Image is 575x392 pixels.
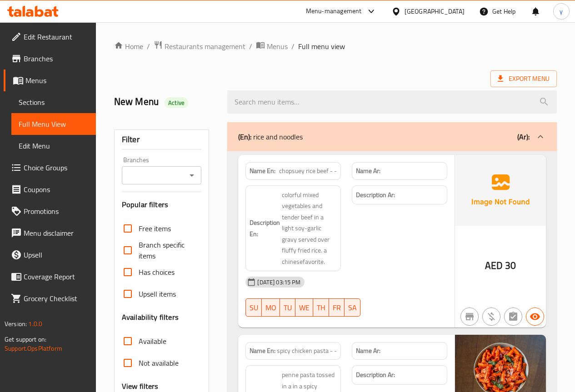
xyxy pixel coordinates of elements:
button: Not has choices [504,308,522,326]
nav: breadcrumb [114,40,557,52]
span: Upsell [24,249,89,260]
b: (Ar): [517,130,530,144]
span: chopsuey rice beef - - [279,166,337,176]
button: TH [313,298,329,317]
span: Version: [5,318,27,330]
span: Coverage Report [24,271,89,282]
span: Not available [139,357,179,368]
span: Menus [267,41,288,52]
strong: Description Ar: [356,189,395,201]
strong: Name En: [250,166,275,176]
span: Grocery Checklist [24,293,89,304]
strong: Name Ar: [356,166,380,176]
li: / [291,41,295,52]
span: TH [317,301,325,314]
strong: Description En: [250,217,280,239]
span: colorful mixed vegetables and tender beef in a light soy-garlic gravy served over fluffy fried ri... [282,189,337,268]
span: Free items [139,223,171,234]
span: WE [299,301,310,314]
span: 30 [505,257,516,274]
a: Menus [4,69,96,91]
span: Edit Restaurant [24,31,89,42]
a: Upsell [4,244,96,266]
span: Branches [24,53,89,64]
div: [GEOGRAPHIC_DATA] [405,6,465,16]
span: Choice Groups [24,162,89,173]
li: / [249,41,252,52]
span: 1.0.0 [28,318,42,330]
span: Active [165,99,188,107]
span: Menus [25,75,89,86]
b: (En): [238,130,251,144]
button: Open [185,169,198,182]
span: Restaurants management [165,41,245,52]
span: Export Menu [490,70,557,87]
p: rice and noodles [238,131,303,142]
span: Edit Menu [19,140,89,151]
a: Menus [256,40,288,52]
span: Menu disclaimer [24,228,89,238]
button: TU [280,298,295,317]
strong: Name Ar: [356,346,380,356]
span: Coupons [24,184,89,195]
a: Coupons [4,179,96,200]
span: Promotions [24,206,89,217]
a: Home [114,41,143,52]
span: TU [284,301,292,314]
a: Restaurants management [154,40,245,52]
a: Sections [11,91,96,113]
span: Export Menu [498,73,550,84]
a: Promotions [4,200,96,222]
a: Branches [4,48,96,69]
a: Choice Groups [4,157,96,179]
button: Not branch specific item [460,308,479,326]
button: FR [329,298,345,317]
button: SA [345,298,360,317]
span: MO [265,301,276,314]
div: Filter [122,130,202,149]
span: SU [250,301,258,314]
h3: View filters [122,381,159,392]
span: Has choices [139,267,175,278]
img: Ae5nvW7+0k+MAAAAAElFTkSuQmCC [455,155,546,226]
div: (En): rice and noodles(Ar): [227,122,557,151]
span: y [560,6,563,16]
span: Sections [19,97,89,108]
span: FR [333,301,341,314]
span: Full Menu View [19,119,89,129]
h3: Availability filters [122,312,179,323]
span: Upsell items [139,288,176,299]
span: spicy chicken pasta - - [277,346,337,356]
button: MO [262,298,280,317]
a: Coverage Report [4,266,96,288]
h2: New Menu [114,95,217,109]
a: Menu disclaimer [4,222,96,244]
strong: Description Ar: [356,369,395,381]
span: [DATE] 03:15 PM [254,278,304,287]
span: Available [139,336,166,347]
span: AED [485,257,503,274]
span: SA [348,301,357,314]
a: Edit Menu [11,135,96,157]
button: WE [295,298,313,317]
input: search [227,90,557,114]
a: Edit Restaurant [4,26,96,48]
li: / [147,41,150,52]
button: Purchased item [482,308,500,326]
div: Menu-management [306,6,362,17]
a: Full Menu View [11,113,96,135]
span: Branch specific items [139,239,195,261]
span: Get support on: [5,333,46,345]
strong: Name En: [250,346,275,356]
a: Grocery Checklist [4,288,96,309]
button: Available [526,308,544,326]
h3: Popular filters [122,199,202,210]
a: Support.OpsPlatform [5,342,62,354]
button: SU [245,298,262,317]
span: Full menu view [298,41,345,52]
